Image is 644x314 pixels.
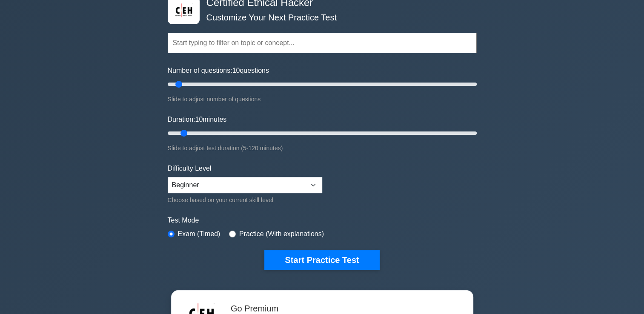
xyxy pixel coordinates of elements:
label: Duration: minutes [168,114,227,125]
label: Test Mode [168,215,477,226]
label: Number of questions: questions [168,66,269,76]
span: 10 [195,116,203,123]
label: Practice (With explanations) [239,229,324,239]
span: 10 [232,67,240,74]
label: Difficulty Level [168,163,212,174]
div: Choose based on your current skill level [168,195,322,205]
button: Start Practice Test [264,250,379,270]
label: Exam (Timed) [178,229,220,239]
div: Slide to adjust test duration (5-120 minutes) [168,143,477,153]
div: Slide to adjust number of questions [168,94,477,104]
input: Start typing to filter on topic or concept... [168,33,477,53]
